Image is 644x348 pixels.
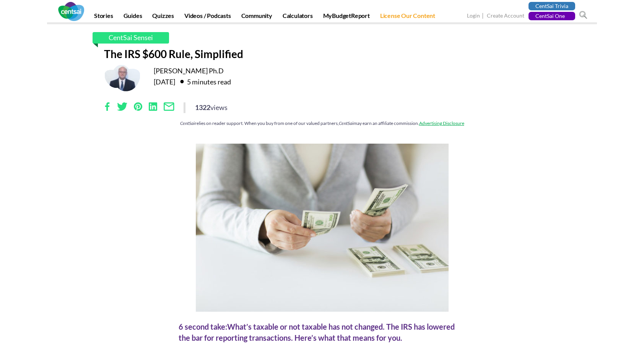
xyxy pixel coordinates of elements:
[319,12,374,23] a: MyBudgetReport
[487,12,524,20] a: Create Account
[180,120,195,126] em: CentSai
[210,103,228,112] span: views
[176,75,231,87] div: 5 minutes read
[196,144,449,312] img: The IRS $600 Rule, Simplified
[180,12,236,23] a: Videos / Podcasts
[529,2,575,10] a: CentSai Trivia
[481,11,486,20] span: |
[179,322,227,331] span: 6 second take:
[89,12,118,23] a: Stories
[154,78,175,86] time: [DATE]
[119,12,147,23] a: Guides
[148,12,179,23] a: Quizzes
[376,12,440,23] a: License Our Content
[93,32,169,44] a: CentSai Sensei
[278,12,317,23] a: Calculators
[195,102,228,112] div: 1322
[104,47,540,60] h1: The IRS $600 Rule, Simplified
[529,12,575,20] a: CentSai One
[104,120,540,126] div: relies on reader support. When you buy from one of our valued partners, may earn an affiliate com...
[179,321,465,343] div: What’s taxable or not taxable has not changed. The IRS has lowered the bar for reporting transact...
[154,66,224,75] a: [PERSON_NAME] Ph.D
[419,120,464,126] a: Advertising Disclosure
[339,120,353,126] em: CentSai
[467,12,480,20] a: Login
[58,2,84,21] img: CentSai
[237,12,277,23] a: Community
